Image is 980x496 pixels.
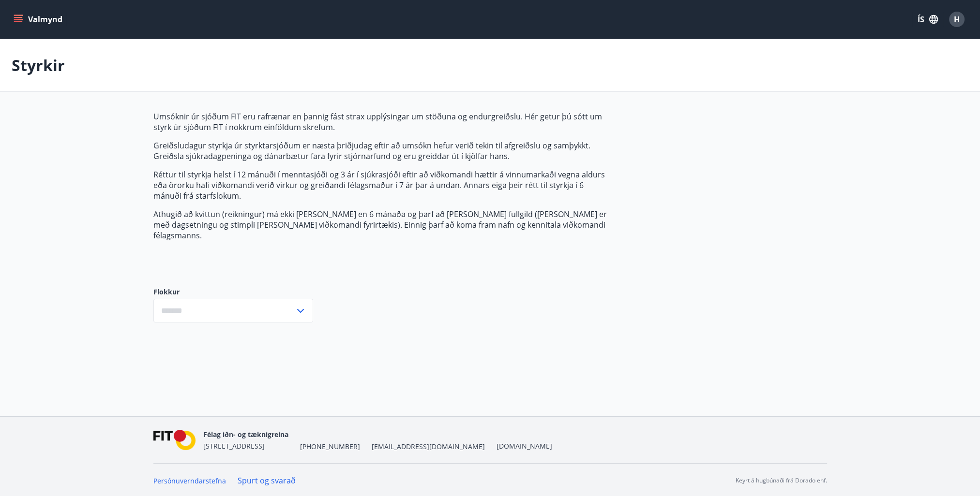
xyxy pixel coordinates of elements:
p: Keyrt á hugbúnaði frá Dorado ehf. [736,476,827,485]
label: Flokkur [153,287,313,297]
span: [EMAIL_ADDRESS][DOMAIN_NAME] [372,442,485,452]
button: H [945,8,968,31]
a: Spurt og svarað [238,475,296,486]
p: Umsóknir úr sjóðum FIT eru rafrænar en þannig fást strax upplýsingar um stöðuna og endurgreiðslu.... [153,111,610,132]
img: FPQVkF9lTnNbbaRSFyT17YYeljoOGk5m51IhT0bO.png [153,430,196,451]
a: [DOMAIN_NAME] [497,441,552,451]
a: Persónuverndarstefna [153,476,226,485]
span: H [954,14,960,25]
span: Félag iðn- og tæknigreina [203,430,288,439]
p: Greiðsludagur styrkja úr styrktarsjóðum er næsta þriðjudag eftir að umsókn hefur verið tekin til ... [153,140,610,161]
button: menu [12,11,66,28]
button: ÍS [912,11,943,28]
p: Athugið að kvittun (reikningur) má ekki [PERSON_NAME] en 6 mánaða og þarf að [PERSON_NAME] fullgi... [153,209,610,241]
span: [PHONE_NUMBER] [300,442,360,452]
p: Styrkir [12,55,65,76]
span: [STREET_ADDRESS] [203,441,265,451]
p: Réttur til styrkja helst í 12 mánuði í menntasjóði og 3 ár í sjúkrasjóði eftir að viðkomandi hætt... [153,169,610,201]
